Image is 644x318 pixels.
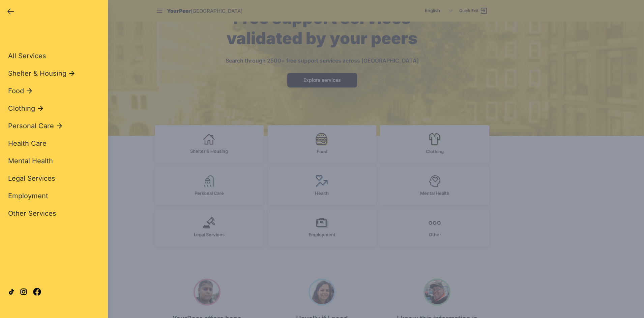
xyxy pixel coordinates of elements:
a: Other Services [8,209,56,218]
a: Health Care [8,139,47,148]
span: Personal Care [8,121,54,131]
a: Employment [8,191,48,201]
button: Personal Care [8,121,63,131]
span: Employment [8,192,48,200]
a: Mental Health [8,156,53,166]
span: Food [8,86,24,96]
span: All Services [8,52,46,60]
span: Clothing [8,104,35,113]
span: Shelter & Housing [8,69,66,78]
span: Mental Health [8,157,53,165]
span: Other Services [8,209,56,217]
button: Food [8,86,33,96]
span: Health Care [8,139,47,147]
a: Legal Services [8,174,55,183]
a: All Services [8,51,46,61]
span: Legal Services [8,174,55,182]
button: Clothing [8,104,45,113]
button: Shelter & Housing [8,69,76,78]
